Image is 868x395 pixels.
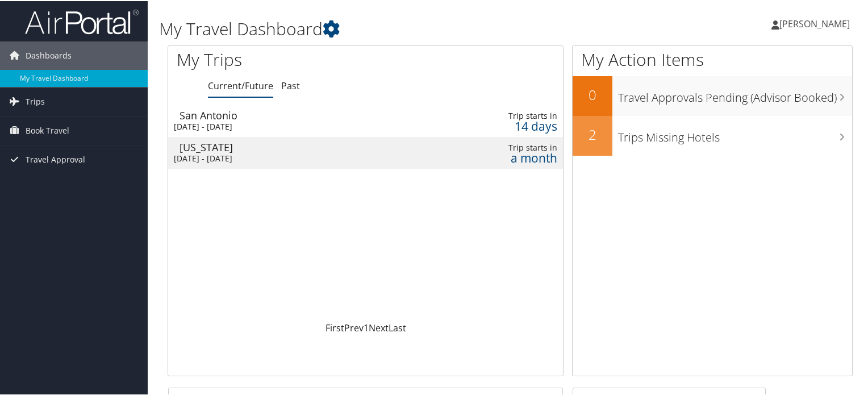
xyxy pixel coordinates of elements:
span: Trips [26,86,45,115]
div: Trip starts in [473,110,557,120]
span: [PERSON_NAME] [779,16,850,29]
a: Past [281,78,300,91]
a: 1 [364,321,369,333]
a: [PERSON_NAME] [771,6,861,40]
a: 2Trips Missing Hotels [573,115,852,155]
div: 14 days [473,120,557,130]
a: Current/Future [208,78,273,91]
h3: Trips Missing Hotels [618,123,852,144]
h1: My Travel Dashboard [159,16,627,40]
a: First [325,321,344,333]
h3: Travel Approvals Pending (Advisor Booked) [618,83,852,105]
h2: 0 [573,84,612,103]
h1: My Trips [177,47,390,70]
div: San Antonio [180,109,433,119]
a: 0Travel Approvals Pending (Advisor Booked) [573,75,852,115]
a: Next [369,321,389,333]
a: Last [389,321,406,333]
h1: My Action Items [573,47,852,70]
div: [DATE] - [DATE] [174,152,427,163]
div: Trip starts in [473,142,557,152]
span: Travel Approval [26,144,85,173]
div: a month [473,152,557,162]
span: Book Travel [26,115,69,144]
div: [DATE] - [DATE] [174,120,427,131]
h2: 2 [573,124,612,143]
div: [US_STATE] [180,141,433,151]
img: airportal-logo.png [25,7,139,34]
a: Prev [344,321,364,333]
span: Dashboards [26,40,72,69]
